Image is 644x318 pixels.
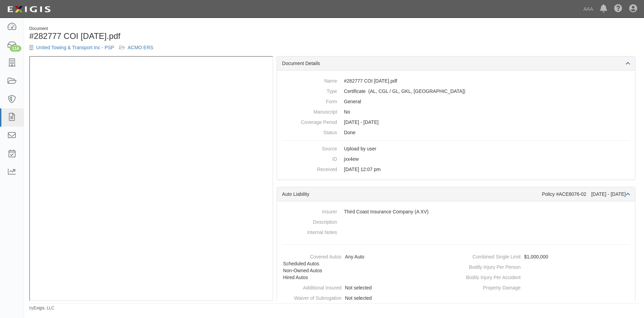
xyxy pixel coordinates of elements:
[282,76,630,86] dd: #282777 COI [DATE].pdf
[282,217,337,225] dt: Description
[459,262,520,271] dt: Bodily Injury Per Person
[282,107,630,117] dd: No
[280,283,453,293] dd: Not selected
[277,56,635,71] div: Document Details
[459,252,520,260] dt: Combined Single Limit
[10,45,21,52] div: 114
[282,206,337,215] dt: Insurer
[282,117,337,126] dt: Coverage Period
[280,283,342,291] dt: Additional Insured
[282,107,337,115] dt: Manuscript
[459,252,632,262] dd: $1,000,000
[282,86,630,96] dd: Auto Liability Commercial General Liability / Garage Liability Garage Keepers Liability On-Hook
[282,164,337,173] dt: Received
[542,191,630,198] div: Policy #ACE8076-02 [DATE] - [DATE]
[282,127,337,136] dt: Status
[614,5,622,13] i: Help Center - Complianz
[282,154,630,164] dd: jxx4ew
[5,3,53,15] img: logo-5460c22ac91f19d4615b14bd174203de0afe785f0fc80cf4dbbc73dc1793850b.png
[280,293,453,303] dd: Not selected
[282,191,542,198] div: Auto Liability
[280,293,342,301] dt: Waiver of Subrogation
[282,144,337,152] dt: Source
[282,86,337,95] dt: Type
[282,96,630,107] dd: General
[282,206,630,217] dd: Third Coast Insurance Company (A XV)
[282,154,337,162] dt: ID
[282,164,630,174] dd: [DATE] 12:07 pm
[29,32,329,41] h1: #282777 COI [DATE].pdf
[280,252,453,283] dd: Any Auto, Scheduled Autos, Non-Owned Autos, Hired Autos
[29,26,329,32] div: Document
[282,144,630,154] dd: Upload by user
[128,45,153,50] a: ACMO ERS
[282,76,337,84] dt: Name
[280,252,342,260] dt: Covered Autos
[29,305,54,311] small: by
[459,283,520,291] dt: Property Damage
[282,96,337,105] dt: Form
[282,117,630,127] dd: [DATE] - [DATE]
[282,227,337,236] dt: Internal Notes
[580,2,597,16] a: AAA
[459,272,520,281] dt: Bodily Injury Per Accident
[282,127,630,138] dd: Done
[36,45,114,50] a: United Towing & Transport Inc - PSP
[34,306,54,310] a: Exigis, LLC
